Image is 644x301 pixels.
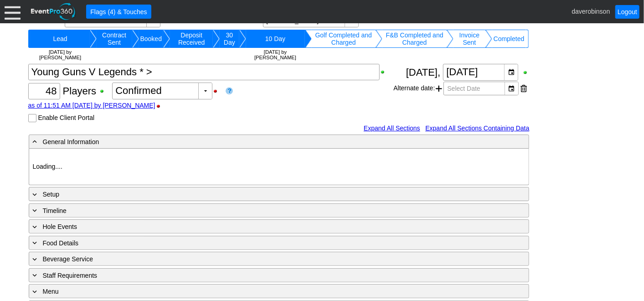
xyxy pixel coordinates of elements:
[43,223,77,230] span: Hole Events
[43,138,99,145] span: General Information
[43,272,98,279] span: Staff Requirements
[406,67,440,78] span: [DATE],
[31,189,489,199] div: Setup
[521,82,527,95] div: Remove this date
[88,7,149,16] span: Flags (4) & Touches
[31,254,489,264] div: Beverage Service
[31,136,489,147] div: General Information
[522,69,530,76] div: Show Event Date when printing; click to hide Event Date when printing.
[139,30,163,48] td: Change status to Booked
[43,255,93,263] span: Beverage Service
[212,88,223,94] div: Hide Guest Count Status when printing; click to show Guest Count Status when printing.
[28,102,155,109] a: as of 11:51 AM [DATE] by [PERSON_NAME]
[492,30,526,48] td: Change status to Completed
[246,30,305,48] td: Change status to 10 Day
[43,207,67,214] span: Timeline
[393,81,529,96] div: Alternate date:
[31,221,489,232] div: Hole Events
[31,286,489,296] div: Menu
[453,30,485,48] td: Change status to Invoice Sent
[380,69,390,75] div: Show Event Title when printing; click to hide Event Title when printing.
[43,288,59,295] span: Menu
[246,48,305,62] td: [DATE] by [PERSON_NAME]
[615,5,639,19] a: Logout
[312,30,376,48] td: Change status to Golf Completed and Charged
[31,48,90,62] td: [DATE] by [PERSON_NAME]
[88,7,149,16] span: Flags (4) & Touches
[43,191,60,198] span: Setup
[31,238,489,248] div: Food Details
[38,114,94,121] label: Enable Client Portal
[425,125,529,132] a: Expand All Sections Containing Data
[572,7,610,15] span: daverobinson
[31,205,489,216] div: Timeline
[220,30,239,48] td: Change status to 30 Day
[43,239,79,247] span: Food Details
[97,30,132,48] td: Change status to Contract Sent
[31,30,90,48] td: Change status to Lead
[30,1,77,22] img: EventPro360
[364,125,420,132] a: Expand All Sections
[99,88,109,94] div: Show Guest Count when printing; click to hide Guest Count when printing.
[170,30,213,48] td: Change status to Deposit Received
[33,162,525,171] p: Loading....
[436,82,443,95] span: Add another alternate date
[446,82,482,95] span: Select Date
[31,270,489,280] div: Staff Requirements
[63,85,96,97] span: Players
[155,103,166,109] div: Hide Guest Count Stamp when printing; click to show Guest Count Stamp when printing.
[5,4,21,20] div: Menu: Click or 'Crtl+M' to toggle menu open/close
[382,30,447,48] td: Change status to F&B Completed and Charged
